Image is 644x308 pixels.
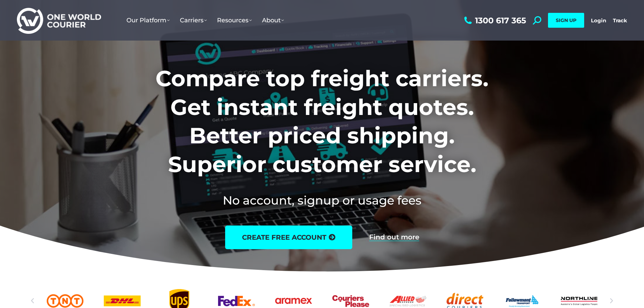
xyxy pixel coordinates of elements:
a: Our Platform [121,10,175,31]
a: Login [591,17,606,24]
a: SIGN UP [548,13,584,28]
span: SIGN UP [556,17,576,23]
h2: No account, signup or usage fees [111,192,533,209]
a: About [257,10,289,31]
span: About [262,17,284,24]
img: One World Courier [17,7,101,34]
span: Our Platform [126,17,170,24]
span: Resources [217,17,252,24]
a: Resources [212,10,257,31]
a: Track [613,17,627,24]
h1: Compare top freight carriers. Get instant freight quotes. Better priced shipping. Superior custom... [111,64,533,179]
a: Carriers [175,10,212,31]
a: 1300 617 365 [462,16,526,25]
span: Carriers [180,17,207,24]
a: create free account [225,226,352,249]
a: Find out more [369,234,419,241]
